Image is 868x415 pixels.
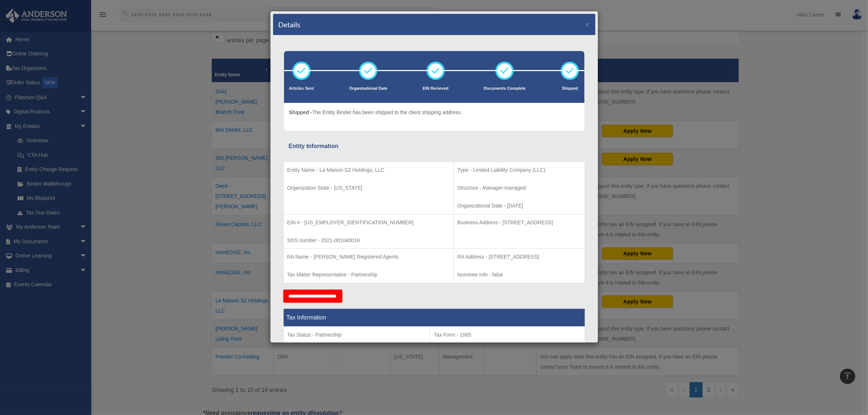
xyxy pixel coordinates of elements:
[434,330,581,340] p: Tax Form - 1065
[289,85,314,92] p: Articles Sent
[458,218,581,227] p: Business Address - [STREET_ADDRESS]
[585,20,590,28] button: ×
[283,309,585,326] th: Tax Information
[287,183,450,193] p: Organization State - [US_STATE]
[458,166,581,175] p: Type - Limited Liability Company (LLC)
[289,141,580,151] div: Entity Information
[458,252,581,261] p: RA Address - [STREET_ADDRESS]
[287,166,450,175] p: Entity Name - La Maison SZ Holdings, LLC
[484,85,526,92] p: Documents Complete
[287,218,450,227] p: EIN # - [US_EMPLOYER_IDENTIFICATION_NUMBER]
[349,85,388,92] p: Organizational Date
[561,85,579,92] p: Shipped
[423,85,448,92] p: EIN Recieved
[287,252,450,261] p: RA Name - [PERSON_NAME] Registered Agents
[287,236,450,245] p: SOS number - 2021-001040019
[458,183,581,193] p: Structure - Manager-managed
[289,109,312,115] span: Shipped -
[279,19,301,30] h4: Details
[283,326,430,380] td: Tax Period Type - Calendar Year
[287,330,427,340] p: Tax Status - Partnership
[289,108,462,117] p: The Entity Binder has been shipped to the client shipping address.
[287,270,450,279] p: Tax Matter Representative - Partnership
[458,270,581,279] p: Nominee Info - false
[458,201,581,210] p: Organizational Date - [DATE]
